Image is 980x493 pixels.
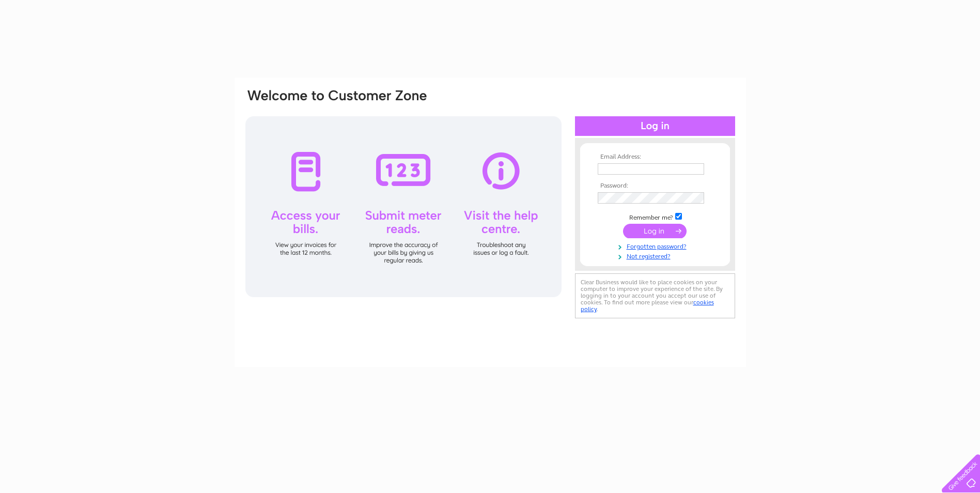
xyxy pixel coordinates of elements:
[598,251,715,260] a: Not registered?
[595,153,715,161] th: Email Address:
[575,273,735,318] div: Clear Business would like to place cookies on your computer to improve your experience of the sit...
[623,224,687,238] input: Submit
[581,299,714,313] a: cookies policy
[595,211,715,222] td: Remember me?
[598,241,715,251] a: Forgotten password?
[595,182,715,190] th: Password:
